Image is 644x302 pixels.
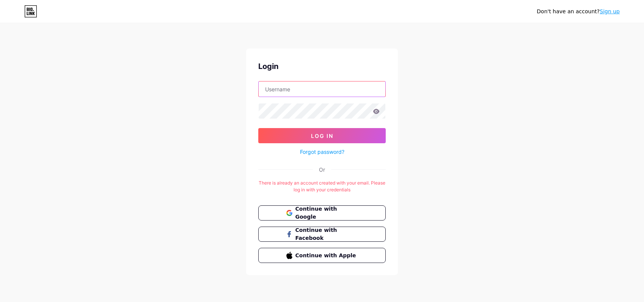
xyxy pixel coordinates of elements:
[258,61,386,72] div: Login
[295,205,358,221] span: Continue with Google
[300,148,344,156] a: Forgot password?
[537,8,620,16] div: Don't have an account?
[319,166,325,174] div: Or
[258,180,386,193] div: There is already an account created with your email. Please log in with your credentials
[258,248,386,263] button: Continue with Apple
[258,128,386,143] button: Log In
[259,81,385,97] input: Username
[600,8,620,14] a: Sign up
[258,227,386,242] button: Continue with Facebook
[295,226,358,242] span: Continue with Facebook
[258,205,386,221] button: Continue with Google
[295,252,358,260] span: Continue with Apple
[311,133,333,139] span: Log In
